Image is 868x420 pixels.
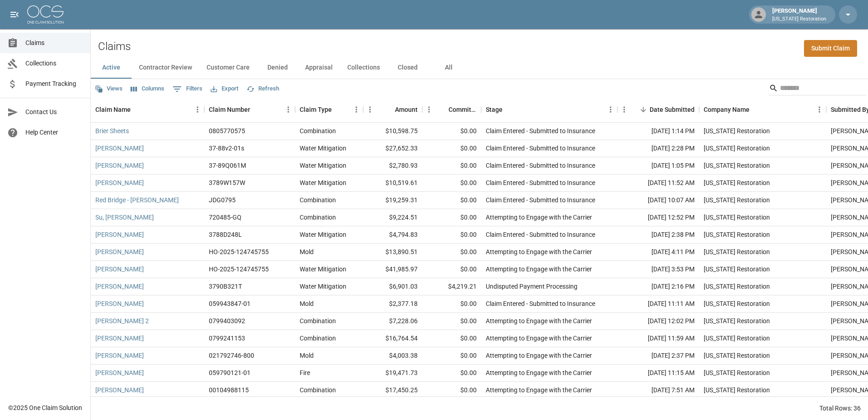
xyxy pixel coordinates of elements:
button: Sort [637,103,650,116]
div: Water Mitigation [300,144,346,153]
div: $0.00 [422,192,481,209]
a: Brier Sheets [95,126,129,135]
div: Claim Entered - Submitted to Insurance [486,144,595,153]
div: Claim Type [300,97,332,122]
div: Oregon Restoration [704,161,770,170]
button: Menu [813,103,826,116]
div: Combination [300,126,336,135]
div: Oregon Restoration [704,351,770,360]
div: Combination [300,385,336,395]
div: [DATE] 11:15 AM [617,365,699,382]
div: 3790B321T [209,282,242,291]
div: Attempting to Engage with the Carrier [486,247,592,256]
div: 37-89Q061M [209,161,246,170]
button: Select columns [128,82,167,96]
div: Committed Amount [422,97,481,122]
div: [DATE] 7:51 AM [617,382,699,399]
a: Red Bridge - [PERSON_NAME] [95,195,179,205]
div: Attempting to Engage with the Carrier [486,265,592,274]
span: Collections [25,59,83,68]
div: Claim Type [295,97,363,122]
div: $0.00 [422,175,481,192]
a: [PERSON_NAME] [95,282,144,291]
div: Water Mitigation [300,230,346,239]
a: [PERSON_NAME] [95,144,144,153]
div: Amount [395,97,418,122]
div: $2,780.93 [363,157,422,175]
div: [DATE] 3:53 PM [617,261,699,278]
div: [DATE] 4:11 PM [617,244,699,261]
div: Oregon Restoration [704,334,770,343]
button: Export [208,82,241,96]
div: $17,450.25 [363,382,422,399]
div: Stage [486,97,503,122]
img: ocs-logo-white-transparent.png [27,5,64,24]
button: Menu [617,103,631,116]
div: Attempting to Engage with the Carrier [486,316,592,325]
div: $0.00 [422,226,481,244]
a: [PERSON_NAME] [95,247,144,256]
div: Attempting to Engage with the Carrier [486,368,592,377]
h2: Claims [98,40,131,53]
button: Contractor Review [132,57,199,79]
div: JDG0795 [209,195,236,205]
div: [DATE] 1:14 PM [617,123,699,140]
div: Mold [300,247,314,256]
div: $4,003.38 [363,347,422,365]
div: dynamic tabs [91,57,868,79]
a: [PERSON_NAME] [95,161,144,170]
button: open drawer [5,5,24,24]
div: Total Rows: 36 [819,404,861,413]
a: [PERSON_NAME] [95,230,144,239]
div: Oregon Restoration [704,195,770,205]
div: Oregon Restoration [704,213,770,222]
div: Water Mitigation [300,265,346,274]
button: Sort [382,103,395,116]
div: Fire [300,368,310,377]
span: Contact Us [25,107,83,117]
button: Customer Care [199,57,257,79]
div: Oregon Restoration [704,247,770,256]
a: [PERSON_NAME] [95,334,144,343]
button: Sort [436,103,449,116]
div: Claim Entered - Submitted to Insurance [486,230,595,239]
div: [DATE] 10:07 AM [617,192,699,209]
div: $0.00 [422,261,481,278]
div: HO-2025-124745755 [209,247,269,256]
div: Combination [300,195,336,205]
div: Combination [300,334,336,343]
div: Oregon Restoration [704,265,770,274]
div: Claim Entered - Submitted to Insurance [486,299,595,308]
div: © 2025 One Claim Solution [8,403,82,412]
button: Menu [422,103,436,116]
div: Company Name [704,97,750,122]
div: Combination [300,213,336,222]
div: Claim Entered - Submitted to Insurance [486,126,595,135]
div: [DATE] 11:11 AM [617,295,699,313]
div: Oregon Restoration [704,230,770,239]
button: Active [91,57,132,79]
div: Claim Entered - Submitted to Insurance [486,195,595,205]
div: $19,259.31 [363,192,422,209]
div: [DATE] 2:16 PM [617,278,699,295]
div: Attempting to Engage with the Carrier [486,351,592,360]
div: [DATE] 11:52 AM [617,175,699,192]
div: Claim Entered - Submitted to Insurance [486,178,595,187]
p: [US_STATE] Restoration [772,15,826,23]
div: Committed Amount [449,97,477,122]
div: Undisputed Payment Processing [486,282,577,291]
div: [DATE] 1:05 PM [617,157,699,175]
div: 0799403092 [209,316,245,325]
div: HO-2025-124745755 [209,265,269,274]
button: Sort [250,103,263,116]
div: Claim Name [95,97,131,122]
div: $41,985.97 [363,261,422,278]
button: Closed [387,57,428,79]
button: Menu [363,103,377,116]
div: $0.00 [422,140,481,157]
div: 021792746-800 [209,351,254,360]
div: Claim Entered - Submitted to Insurance [486,161,595,170]
div: $0.00 [422,295,481,313]
div: Date Submitted [650,97,695,122]
div: Water Mitigation [300,282,346,291]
